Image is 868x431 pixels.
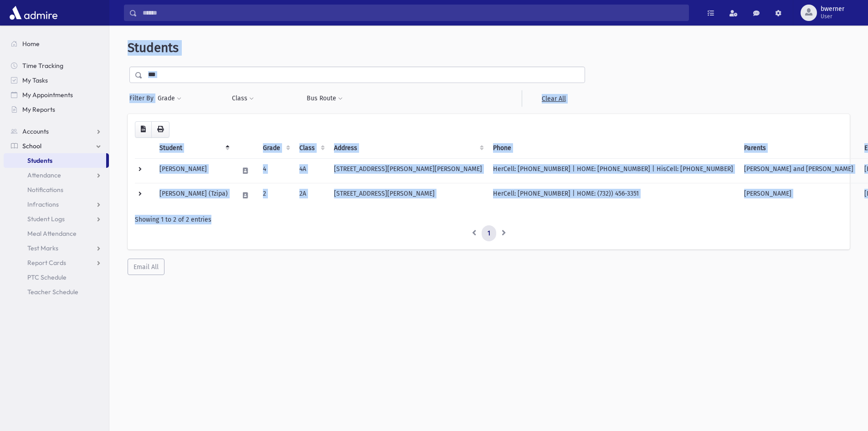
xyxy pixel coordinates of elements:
span: Notifications [27,186,63,194]
span: My Appointments [22,91,73,99]
a: Test Marks [4,241,109,255]
span: Teacher Schedule [27,288,78,296]
a: Clear All [522,90,585,107]
a: My Tasks [4,73,109,88]
span: Students [128,40,179,55]
span: Time Tracking [22,62,63,70]
span: Student Logs [27,215,65,223]
span: My Reports [22,105,55,114]
img: AdmirePro [7,4,60,22]
td: [PERSON_NAME] [154,158,233,183]
th: Address: activate to sort column ascending [329,138,488,159]
a: My Appointments [4,88,109,102]
a: My Reports [4,102,109,117]
span: Filter By [129,93,157,103]
button: CSV [135,121,152,138]
span: My Tasks [22,76,48,84]
button: Class [231,90,254,107]
span: Attendance [27,171,61,179]
span: PTC Schedule [27,273,67,281]
span: User [821,13,844,20]
a: Students [4,153,106,168]
span: Test Marks [27,244,58,252]
span: Accounts [22,127,49,135]
td: 4 [257,158,294,183]
td: [PERSON_NAME] [739,183,859,208]
th: Parents [739,138,859,159]
a: Accounts [4,124,109,139]
th: Phone [488,138,739,159]
button: Print [151,121,169,138]
a: Meal Attendance [4,226,109,241]
a: Teacher Schedule [4,285,109,299]
td: [STREET_ADDRESS][PERSON_NAME][PERSON_NAME] [329,158,488,183]
button: Bus Route [306,90,343,107]
td: 2A [294,183,329,208]
a: Student Logs [4,212,109,226]
th: Grade: activate to sort column ascending [257,138,294,159]
td: 4A [294,158,329,183]
span: Infractions [27,200,59,208]
a: PTC Schedule [4,270,109,285]
th: Student: activate to sort column descending [154,138,233,159]
span: Students [27,156,52,165]
a: School [4,139,109,153]
span: Report Cards [27,259,66,267]
span: Meal Attendance [27,229,77,238]
span: Home [22,40,40,48]
span: bwerner [821,5,844,13]
td: [PERSON_NAME] and [PERSON_NAME] [739,158,859,183]
td: [STREET_ADDRESS][PERSON_NAME] [329,183,488,208]
a: Home [4,36,109,51]
a: 1 [482,225,496,242]
td: 2 [257,183,294,208]
a: Attendance [4,168,109,182]
span: School [22,142,41,150]
td: HerCell: [PHONE_NUMBER] | HOME: (732)) 456-3351 [488,183,739,208]
a: Report Cards [4,255,109,270]
a: Time Tracking [4,58,109,73]
a: Notifications [4,182,109,197]
div: Showing 1 to 2 of 2 entries [135,215,842,224]
button: Email All [128,259,164,275]
input: Search [137,5,688,21]
th: Class: activate to sort column ascending [294,138,329,159]
td: [PERSON_NAME] (Tzipa) [154,183,233,208]
button: Grade [157,90,182,107]
a: Infractions [4,197,109,212]
td: HerCell: [PHONE_NUMBER] | HOME: [PHONE_NUMBER] | HisCell: [PHONE_NUMBER] [488,158,739,183]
